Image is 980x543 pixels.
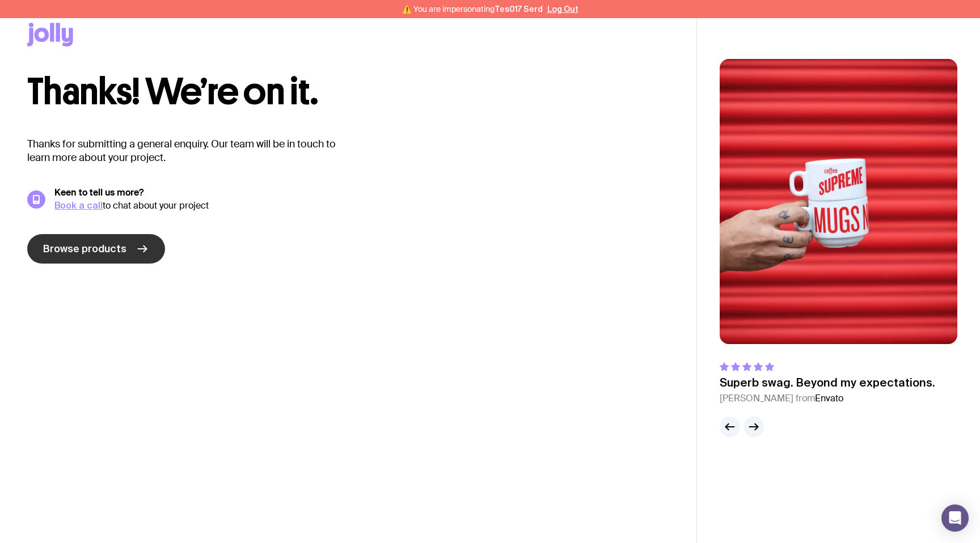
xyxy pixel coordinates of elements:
cite: [PERSON_NAME] from [720,392,935,405]
a: Book a call [54,200,103,210]
div: to chat about your project [54,200,669,211]
div: Open Intercom Messenger [941,504,969,532]
span: ⚠️ You are impersonating [402,5,543,14]
p: Thanks for submitting a general enquiry. Our team will be in touch to learn more about your project. [27,137,354,164]
a: Browse products [27,234,165,264]
span: Envato [815,392,843,404]
span: Thanks! We’re on it. [27,69,318,114]
span: Browse products [43,242,126,256]
h5: Keen to tell us more? [54,187,669,198]
span: Tes017 Serd [495,5,543,14]
button: Log Out [547,5,578,14]
p: Superb swag. Beyond my expectations. [720,376,935,389]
